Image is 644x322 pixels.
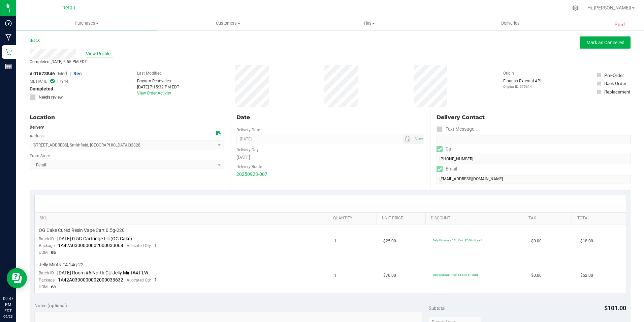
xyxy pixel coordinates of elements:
span: | [70,71,71,76]
div: Copy address to clipboard [216,130,221,137]
span: [DATE] 0.5G Cartridge Fill (OG Cake) [57,236,132,241]
span: $101.00 [604,304,626,312]
div: [DATE] [236,154,424,161]
a: Unit Price [382,216,423,221]
span: Mark as Cancelled [586,40,624,45]
p: 09/23 [3,314,13,319]
span: UOM [39,285,47,289]
iframe: Resource center [7,268,27,288]
div: Brayam Renovales [137,78,179,84]
span: Allocated Qty [127,243,151,248]
a: View Order Activity [137,91,171,96]
label: Delivery Route [236,164,262,170]
span: View Profile [86,50,113,57]
label: Delivery Day [236,147,259,153]
input: Format: (999) 999-9999 [437,134,631,144]
a: SKU [40,216,325,221]
a: Total [577,216,618,221]
inline-svg: Dashboard [5,20,12,26]
span: Purchases [17,20,157,26]
span: Completed [30,85,53,92]
p: 09:47 PM EDT [3,296,13,314]
div: Manage settings [571,5,580,11]
span: Retail [62,5,75,11]
label: Email [437,164,457,174]
span: $76.00 [383,272,396,279]
label: Last Modified [137,70,162,76]
span: Rec [73,71,82,76]
div: Date [236,113,424,122]
span: # 01673846 [30,70,55,77]
div: Delivery Contact [437,113,631,122]
label: Origin [503,70,514,76]
span: Completed [DATE] 6:55 PM EDT [30,59,87,64]
span: Allocated Qty [127,278,151,283]
button: Mark as Cancelled [580,36,631,49]
label: Call [437,144,453,154]
span: $18.00 [580,238,593,244]
span: OG Cake Cured Resin Vape Cart 0.5g-220 [39,227,125,234]
span: 1A42A0300000002000033632 [58,277,123,283]
span: Subtotal [429,305,445,311]
span: Tills [299,20,440,26]
div: Replacement [604,88,630,95]
span: Customers [158,20,298,26]
div: Pre-Order [604,72,624,79]
span: Needs review [39,94,63,100]
span: Daily Discount - Half: $14.00 off each [433,273,478,276]
span: 11944 [57,78,68,84]
label: Text Message [437,124,474,134]
strong: Delivery [30,125,44,130]
span: Hi, [PERSON_NAME]! [587,5,631,10]
a: Purchases [16,16,157,30]
a: 20250923-007 [236,171,267,177]
span: ea [51,249,56,255]
span: Package [39,278,55,283]
label: From Store [30,153,50,159]
a: Quantity [333,216,374,221]
span: $0.00 [531,272,542,279]
span: Batch ID [39,271,54,275]
span: 1 [334,238,336,244]
span: 1 [334,272,336,279]
label: Address [30,133,44,139]
inline-svg: Manufacturing [5,34,12,41]
a: Back [30,38,40,43]
span: Deliveries [492,20,529,26]
div: Flourish External API [503,78,541,89]
inline-svg: Reports [5,63,12,70]
span: Batch ID [39,237,54,241]
span: Med [58,71,67,76]
div: Back Order [604,80,626,87]
span: $62.00 [580,272,593,279]
a: Tills [299,16,440,30]
span: UOM [39,250,47,255]
input: Format: (999) 999-9999 [437,154,631,164]
span: 1 [154,277,157,283]
span: 1A42A0300000002000033064 [58,243,123,248]
a: Deliveries [440,16,581,30]
p: Original ID: 575614 [503,84,541,89]
span: Jelly Mints #4 14g-22 [39,262,84,268]
label: Delivery Date [236,127,260,133]
span: Daily Discount - 0.5g Cart: $7.00 off each [433,239,482,242]
span: Paid [614,21,625,29]
a: Tax [528,216,569,221]
a: Customers [157,16,298,30]
span: $0.00 [531,238,542,244]
span: [DATE] Room #6 North CU Jelly Mint#4 FLW [57,270,148,275]
span: 1 [154,243,157,248]
span: $25.00 [383,238,396,244]
div: Location [30,113,224,122]
span: METRC ID: [30,78,49,84]
div: [DATE] 7:15:32 PM EDT [137,84,179,90]
inline-svg: Retail [5,49,12,55]
span: In Sync [50,78,55,84]
span: ea [51,284,56,289]
a: Discount [431,216,520,221]
span: Notes (optional) [34,303,67,308]
span: Package [39,243,55,248]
